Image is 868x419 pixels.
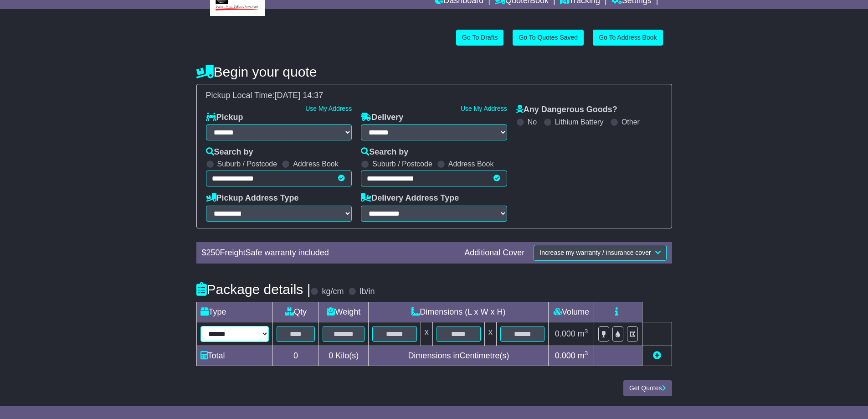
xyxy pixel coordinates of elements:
[585,350,588,357] sup: 3
[448,160,494,168] label: Address Book
[461,105,507,112] a: Use My Address
[196,64,672,79] h4: Begin your quote
[319,302,369,322] td: Weight
[513,30,584,46] a: Go To Quotes Saved
[293,160,339,168] label: Address Book
[621,118,640,126] label: Other
[196,346,272,366] td: Total
[201,91,667,101] div: Pickup Local Time:
[456,30,503,46] a: Go To Drafts
[275,91,324,100] span: [DATE] 14:37
[516,105,617,115] label: Any Dangerous Goods?
[549,302,594,322] td: Volume
[534,245,666,261] button: Increase my warranty / insurance cover
[460,248,529,258] div: Additional Cover
[372,160,432,168] label: Suburb / Postcode
[196,302,272,322] td: Type
[653,351,661,360] a: Add new item
[421,322,432,346] td: x
[360,287,375,297] label: lb/in
[319,346,369,366] td: Kilo(s)
[206,193,299,203] label: Pickup Address Type
[361,193,459,203] label: Delivery Address Type
[485,322,497,346] td: x
[361,113,403,123] label: Delivery
[322,287,344,297] label: kg/cm
[623,380,672,396] button: Get Quotes
[369,302,549,322] td: Dimensions (L x W x H)
[578,351,588,360] span: m
[585,328,588,335] sup: 3
[593,30,663,46] a: Go To Address Book
[217,160,277,168] label: Suburb / Postcode
[329,351,333,360] span: 0
[272,346,319,366] td: 0
[555,118,604,126] label: Lithium Battery
[528,118,537,126] label: No
[206,113,243,123] label: Pickup
[555,329,575,338] span: 0.000
[361,147,408,157] label: Search by
[539,249,651,256] span: Increase my warranty / insurance cover
[578,329,588,338] span: m
[206,147,253,157] label: Search by
[272,302,319,322] td: Qty
[369,346,549,366] td: Dimensions in Centimetre(s)
[206,248,220,257] span: 250
[305,105,352,112] a: Use My Address
[555,351,575,360] span: 0.000
[197,248,460,258] div: $ FreightSafe warranty included
[196,282,311,297] h4: Package details |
